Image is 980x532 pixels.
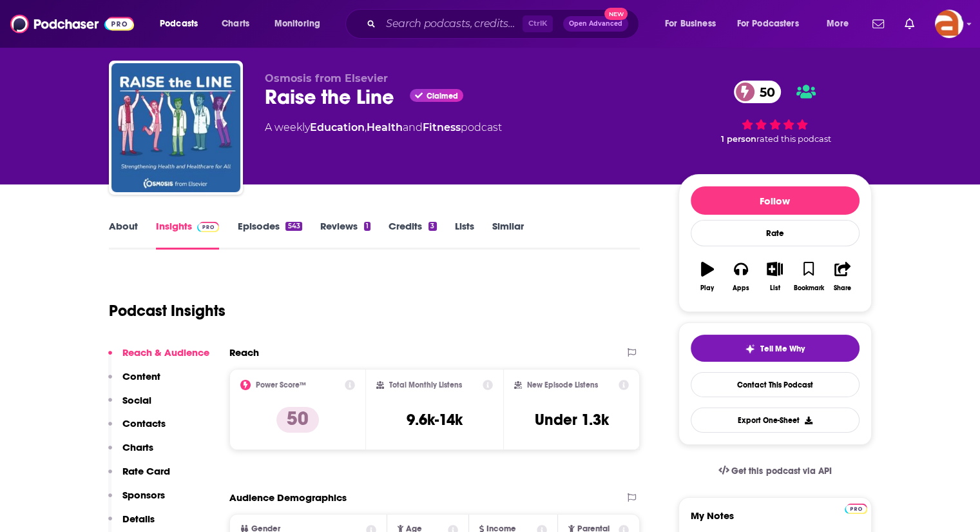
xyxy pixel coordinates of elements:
img: Podchaser - Follow, Share and Rate Podcasts [10,12,134,36]
button: Contacts [108,417,166,441]
button: Sponsors [108,489,165,513]
img: Podchaser Pro [845,504,867,514]
a: 50 [734,81,782,103]
span: Claimed [427,93,458,99]
div: 1 [364,222,370,231]
p: Sponsors [122,489,165,501]
a: About [109,220,138,250]
a: Credits3 [389,220,436,250]
h1: Podcast Insights [109,301,226,320]
button: Reach & Audience [108,346,209,370]
a: Similar [492,220,524,250]
div: 50 1 personrated this podcast [678,72,872,152]
button: Play [691,253,724,300]
div: Share [834,284,851,292]
button: Bookmark [792,253,825,300]
button: Rate Card [108,465,170,489]
button: open menu [656,14,732,34]
button: tell me why sparkleTell Me Why [691,335,860,362]
h2: New Episode Listens [527,380,598,389]
span: and [403,121,423,133]
span: Logged in as ASTHOPR [935,10,963,38]
span: , [365,121,367,133]
h3: 9.6k-14k [407,410,463,429]
div: 3 [428,222,436,231]
p: Details [122,513,155,525]
label: My Notes [691,509,860,532]
button: Charts [108,441,153,465]
p: Rate Card [122,465,170,477]
a: Show notifications dropdown [867,13,889,35]
span: More [827,15,849,33]
span: For Podcasters [737,15,799,33]
button: Open AdvancedNew [563,16,628,32]
button: List [758,253,791,300]
p: 50 [276,407,319,433]
div: 543 [285,222,302,231]
span: New [604,8,628,20]
a: Contact This Podcast [691,372,860,397]
a: Lists [455,220,474,250]
button: Content [108,370,160,394]
button: open menu [265,14,337,34]
img: tell me why sparkle [745,344,755,354]
a: Fitness [423,121,461,133]
div: Search podcasts, credits, & more... [358,9,651,39]
span: For Business [665,15,716,33]
a: Episodes543 [237,220,302,250]
a: Reviews1 [320,220,370,250]
div: Apps [733,284,749,292]
p: Contacts [122,417,166,429]
h3: Under 1.3k [535,410,609,429]
span: Charts [222,15,249,33]
img: User Profile [935,10,963,38]
a: Charts [213,14,257,34]
a: InsightsPodchaser Pro [156,220,220,250]
div: Rate [691,220,860,246]
span: Monitoring [274,15,320,33]
p: Reach & Audience [122,346,209,359]
div: List [770,284,780,292]
img: Podchaser Pro [197,222,220,232]
span: Open Advanced [569,21,622,27]
span: Osmosis from Elsevier [265,72,388,84]
div: Play [700,284,714,292]
button: Social [108,394,151,418]
span: 50 [747,81,782,103]
h2: Reach [229,346,259,359]
button: open menu [729,14,818,34]
div: A weekly podcast [265,120,502,135]
h2: Power Score™ [256,380,306,389]
a: Pro website [845,502,867,514]
a: Health [367,121,403,133]
span: Ctrl K [523,15,553,32]
button: open menu [151,14,215,34]
span: 1 person [721,134,756,144]
a: Show notifications dropdown [899,13,919,35]
button: Follow [691,186,860,215]
h2: Total Monthly Listens [389,380,462,389]
p: Charts [122,441,153,453]
button: open menu [818,14,865,34]
span: rated this podcast [756,134,831,144]
img: Raise the Line [111,63,240,192]
a: Education [310,121,365,133]
h2: Audience Demographics [229,491,347,504]
button: Export One-Sheet [691,408,860,433]
a: Get this podcast via API [708,455,842,487]
button: Show profile menu [935,10,963,38]
p: Content [122,370,160,382]
button: Share [825,253,859,300]
button: Apps [724,253,758,300]
div: Bookmark [793,284,823,292]
p: Social [122,394,151,406]
span: Get this podcast via API [731,466,831,477]
span: Tell Me Why [760,344,805,354]
span: Podcasts [160,15,198,33]
input: Search podcasts, credits, & more... [381,14,523,34]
